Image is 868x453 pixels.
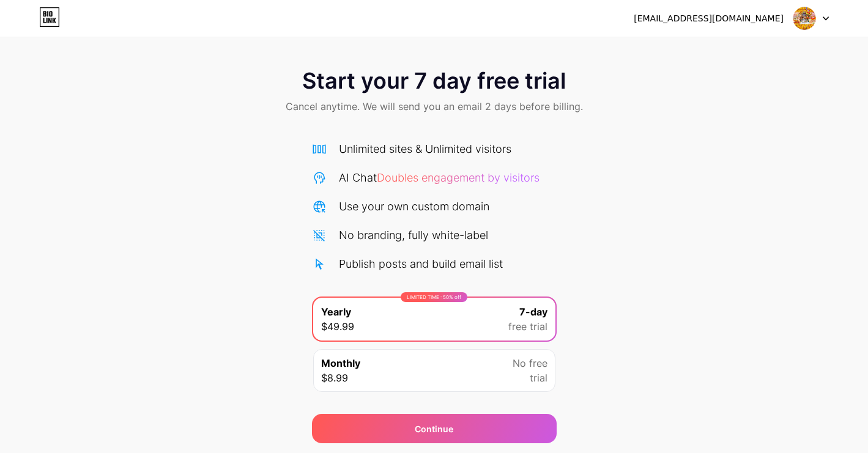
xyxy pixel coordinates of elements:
img: akun orangsenang [793,7,816,30]
span: Cancel anytime. We will send you an email 2 days before billing. [286,99,583,114]
div: No branding, fully white-label [339,227,488,243]
div: AI Chat [339,169,540,186]
span: Doubles engagement by visitors [377,171,540,184]
span: No free [513,356,547,370]
span: trial [530,370,547,385]
div: Use your own custom domain [339,198,489,215]
div: LIMITED TIME : 50% off [401,292,467,302]
span: $49.99 [321,319,354,334]
span: $8.99 [321,370,348,385]
div: [EMAIL_ADDRESS][DOMAIN_NAME] [634,12,784,25]
span: Monthly [321,356,360,370]
div: Publish posts and build email list [339,256,503,272]
span: free trial [508,319,547,334]
div: Unlimited sites & Unlimited visitors [339,141,511,157]
span: Yearly [321,304,351,319]
div: Continue [415,422,453,435]
span: 7-day [519,304,547,319]
span: Start your 7 day free trial [302,68,566,93]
